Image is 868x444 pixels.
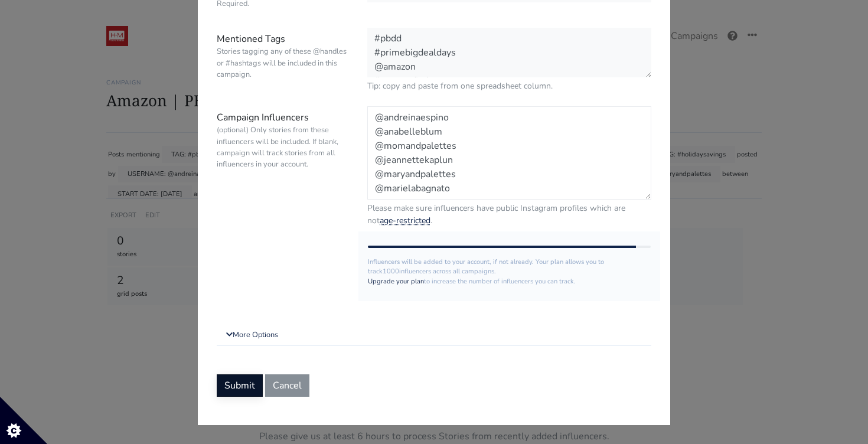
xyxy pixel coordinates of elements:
[217,125,350,170] small: (optional) Only stories from these influencers will be included. If blank, campaign will track st...
[368,277,424,286] a: Upgrade your plan
[367,28,651,77] textarea: #pbdd #primebigdealdays @amazon #amazonfinds @hm_comms #amazon #holidaysavings
[208,28,358,92] label: Mentioned Tags
[368,277,651,287] p: to increase the number of influencers you can track.
[208,106,358,227] label: Campaign Influencers
[380,215,430,226] a: age-restricted
[265,374,309,397] button: Cancel
[217,325,651,346] a: More Options
[367,80,651,92] small: Tip: copy and paste from one spreadsheet column.
[217,46,350,80] small: Stories tagging any of these @handles or #hashtags will be included in this campaign.
[217,374,263,397] button: Submit
[367,202,651,227] small: Please make sure influencers have public Instagram profiles which are not .
[367,106,651,200] textarea: @andreinaespino @anabelleblum @momandpalettes @jeannettekaplun @maryandpalettes
[358,231,660,301] div: Influencers will be added to your account, if not already. Your plan allows you to track influenc...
